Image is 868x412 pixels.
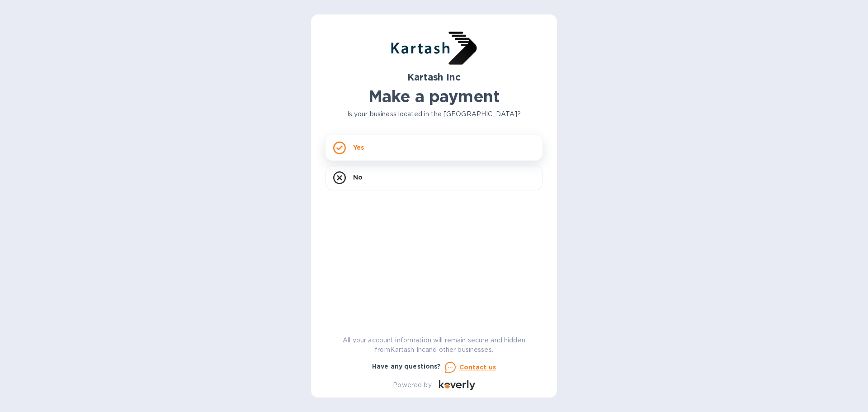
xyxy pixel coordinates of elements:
h1: Make a payment [325,87,542,106]
p: Powered by [393,380,431,390]
u: Contact us [459,364,496,371]
p: No [353,173,363,182]
p: All your account information will remain secure and hidden from Kartash Inc and other businesses. [325,336,542,355]
b: Have any questions? [372,363,441,370]
p: Yes [353,143,364,152]
b: Kartash Inc [407,71,460,83]
p: Is your business located in the [GEOGRAPHIC_DATA]? [325,109,542,119]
